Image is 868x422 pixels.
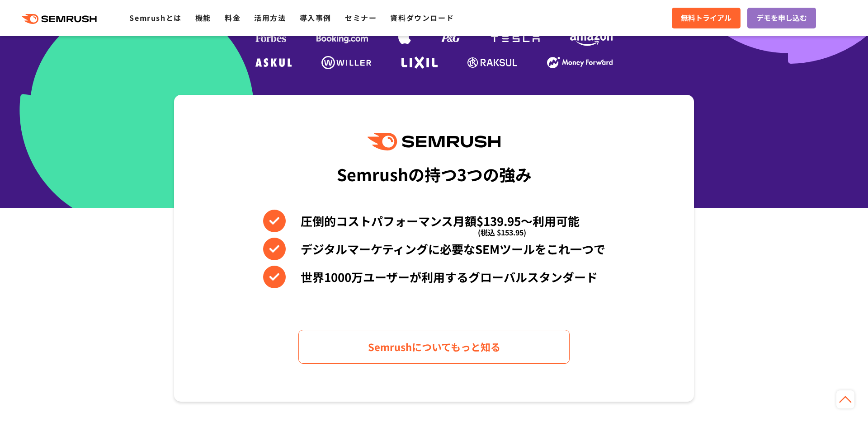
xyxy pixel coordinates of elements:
[337,157,532,191] div: Semrushの持つ3つの強み
[368,339,500,355] span: Semrushについてもっと知る
[195,12,211,23] a: 機能
[681,12,731,24] span: 無料トライアル
[672,8,741,28] a: 無料トライアル
[300,12,331,23] a: 導入事例
[478,221,526,244] span: (税込 $153.95)
[254,12,286,23] a: 活用方法
[756,12,807,24] span: デモを申し込む
[263,210,605,232] li: 圧倒的コストパフォーマンス月額$139.95〜利用可能
[298,330,570,364] a: Semrushについてもっと知る
[747,8,816,28] a: デモを申し込む
[390,12,454,23] a: 資料ダウンロード
[225,12,241,23] a: 料金
[368,133,500,150] img: Semrush
[129,12,181,23] a: Semrushとは
[263,238,605,260] li: デジタルマーケティングに必要なSEMツールをこれ一つで
[263,266,605,288] li: 世界1000万ユーザーが利用するグローバルスタンダード
[345,12,377,23] a: セミナー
